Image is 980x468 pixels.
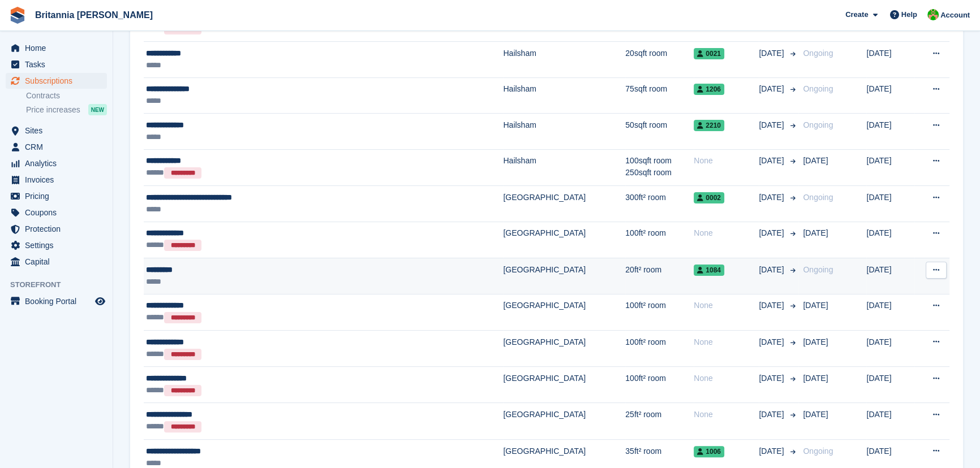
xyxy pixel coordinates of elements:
td: [GEOGRAPHIC_DATA] [503,367,625,403]
td: Hailsham [503,114,625,150]
span: Home [25,40,93,56]
td: 100ft² room [625,330,694,366]
a: menu [6,73,107,89]
span: [DATE] [759,47,786,59]
span: [DATE] [759,83,786,95]
td: 300ft² room [625,186,694,222]
div: None [694,227,759,239]
div: None [694,409,759,421]
span: 0002 [694,192,724,203]
div: NEW [88,104,107,115]
span: CRM [25,139,93,155]
a: menu [6,123,107,138]
span: Settings [25,237,93,253]
a: menu [6,237,107,253]
span: Analytics [25,155,93,171]
td: [DATE] [866,114,914,150]
td: [GEOGRAPHIC_DATA] [503,330,625,366]
span: Sites [25,123,93,138]
td: 20ft² room [625,258,694,294]
td: Hailsham [503,41,625,77]
span: [DATE] [759,155,786,167]
a: menu [6,254,107,270]
td: 75sqft room [625,77,694,114]
span: Protection [25,221,93,237]
span: [DATE] [803,156,828,165]
span: [DATE] [759,300,786,311]
span: [DATE] [803,374,828,383]
td: [GEOGRAPHIC_DATA] [503,186,625,222]
td: Hailsham [503,149,625,185]
td: 100ft² room [625,222,694,258]
span: [DATE] [759,409,786,421]
a: Britannia [PERSON_NAME] [31,6,157,24]
span: Coupons [25,205,93,220]
a: menu [6,221,107,237]
span: Capital [25,254,93,270]
div: None [694,336,759,348]
a: menu [6,172,107,188]
span: Tasks [25,57,93,72]
span: Subscriptions [25,73,93,89]
td: [GEOGRAPHIC_DATA] [503,294,625,330]
span: Account [940,10,970,21]
span: Ongoing [803,265,833,274]
span: [DATE] [803,337,828,346]
span: Price increases [26,105,80,115]
a: menu [6,155,107,171]
td: [DATE] [866,258,914,294]
span: [DATE] [759,264,786,276]
td: 100ft² room [625,367,694,403]
td: 20sqft room [625,41,694,77]
td: 50sqft room [625,114,694,150]
td: [GEOGRAPHIC_DATA] [503,403,625,439]
span: [DATE] [803,301,828,310]
td: Hailsham [503,77,625,114]
span: [DATE] [759,336,786,348]
div: None [694,372,759,384]
span: Ongoing [803,49,833,58]
div: None [694,155,759,167]
a: Contracts [26,90,107,101]
span: Create [845,9,868,20]
img: Wendy Thorp [927,9,939,20]
span: 0021 [694,48,724,59]
a: Preview store [93,294,107,308]
span: Storefront [10,279,113,291]
td: [DATE] [866,222,914,258]
td: [GEOGRAPHIC_DATA] [503,258,625,294]
td: [DATE] [866,77,914,114]
td: 25ft² room [625,403,694,439]
td: [DATE] [866,367,914,403]
span: Ongoing [803,84,833,93]
span: Booking Portal [25,293,93,309]
span: Invoices [25,172,93,188]
span: Pricing [25,188,93,204]
span: Ongoing [803,120,833,129]
span: Ongoing [803,193,833,202]
span: [DATE] [759,227,786,239]
img: stora-icon-8386f47178a22dfd0bd8f6a31ec36ba5ce8667c1dd55bd0f319d3a0aa187defe.svg [9,7,26,24]
a: menu [6,139,107,155]
a: Price increases NEW [26,103,107,116]
span: [DATE] [759,445,786,457]
span: 2210 [694,120,724,131]
a: menu [6,40,107,56]
span: 1006 [694,446,724,457]
td: [DATE] [866,41,914,77]
td: [DATE] [866,330,914,366]
span: Ongoing [803,447,833,456]
a: menu [6,293,107,309]
td: [DATE] [866,149,914,185]
td: 100ft² room [625,294,694,330]
a: menu [6,57,107,72]
span: 1206 [694,84,724,95]
td: [GEOGRAPHIC_DATA] [503,222,625,258]
td: [DATE] [866,403,914,439]
td: [DATE] [866,294,914,330]
span: [DATE] [759,372,786,384]
span: Help [901,9,917,20]
span: [DATE] [803,228,828,237]
td: [DATE] [866,186,914,222]
span: [DATE] [803,410,828,419]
